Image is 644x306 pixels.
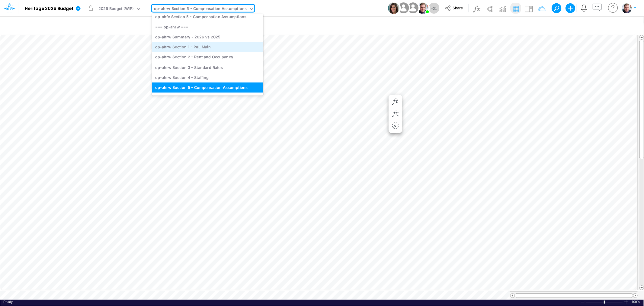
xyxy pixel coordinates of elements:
div: op-ahrw Summary - 2026 vs 2025 [152,32,263,42]
span: Ready [3,300,13,304]
div: Zoom In [624,300,629,304]
div: Zoom [604,301,605,304]
div: === op-crk === [152,93,263,103]
a: Notifications [581,5,588,11]
div: 2026 Budget (WIP) [98,6,134,13]
button: Share [442,4,467,13]
input: Type a title here [5,19,512,31]
div: op-ahrw Section 5 - Compensation Assumptions [152,82,263,92]
div: op-ahrw Section 3 - Standard Rates [152,62,263,72]
div: === op-ahrw === [152,22,263,32]
img: User Image Icon [406,1,420,15]
div: op-ahfv Section 5 - Compensation Assumptions [152,12,263,22]
span: + 31 [431,6,437,10]
img: User Image Icon [417,2,428,14]
div: op-ahrw Section 1 - P&L Main [152,42,263,52]
div: Zoom level [632,300,641,304]
b: Heritage 2026 Budget [25,6,73,11]
span: 100% [632,300,641,304]
div: op-ahrw Section 2 - Rent and Occupancy [152,52,263,62]
span: Share [453,5,463,10]
div: op-ahrw Section 5 - Compensation Assumptions [154,6,247,13]
div: In Ready mode [3,300,13,304]
img: User Image Icon [388,2,399,14]
div: Zoom [586,300,624,304]
div: op-ahrw Section 4 - Staffing [152,72,263,82]
img: User Image Icon [397,1,410,15]
div: Zoom Out [580,300,585,304]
